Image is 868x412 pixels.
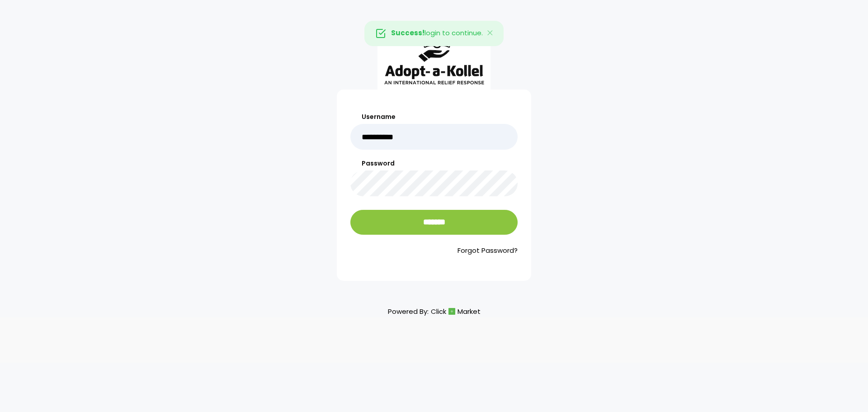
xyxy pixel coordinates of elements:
a: Forgot Password? [350,246,518,256]
img: cm_icon.png [448,308,455,315]
div: login to continue. [364,21,504,46]
label: Password [350,159,518,168]
strong: Success! [391,28,425,38]
label: Username [350,112,518,122]
img: aak_logo_sm.jpeg [377,24,491,90]
a: ClickMarket [431,305,481,317]
button: Close [477,21,504,46]
p: Powered By: [388,305,481,317]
